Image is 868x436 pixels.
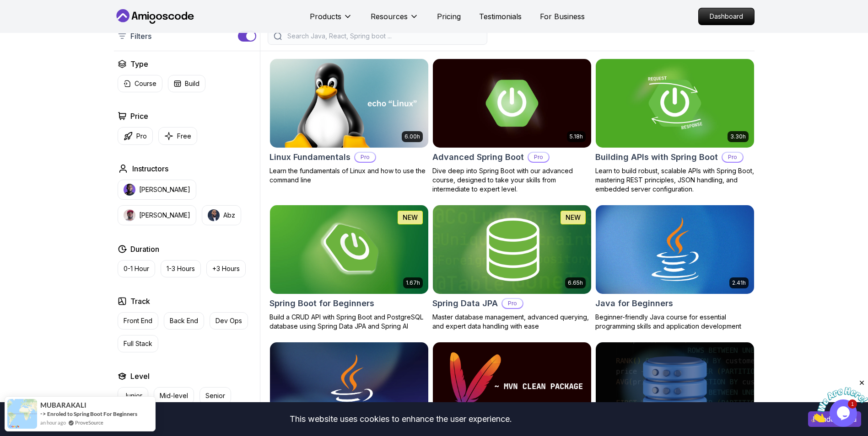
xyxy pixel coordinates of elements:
[403,213,418,222] p: NEW
[132,163,168,174] h2: Instructors
[40,410,46,417] span: ->
[698,8,755,25] a: Dashboard
[161,260,201,277] button: 1-3 Hours
[118,205,196,225] button: instructor img[PERSON_NAME]
[124,391,142,400] p: Junior
[270,313,429,331] p: Build a CRUD API with Spring Boot and PostgreSQL database using Spring Data JPA and Spring AI
[270,342,428,431] img: Java for Developers card
[124,209,135,221] img: instructor img
[212,264,240,273] p: +3 Hours
[164,312,204,330] button: Back End
[432,205,592,331] a: Spring Data JPA card6.65hNEWSpring Data JPAProMaster database management, advanced querying, and ...
[404,133,420,140] p: 6.00h
[270,59,428,148] img: Linux Fundamentals card
[270,58,429,185] a: Linux Fundamentals card6.00hLinux FundamentalsProLearn the fundamentals of Linux and how to use t...
[595,313,755,331] p: Beginner-friendly Java course for essential programming skills and application development
[432,297,498,310] h2: Spring Data JPA
[136,132,147,141] p: Pro
[139,185,190,194] p: [PERSON_NAME]
[699,8,754,25] p: Dashboard
[502,299,523,308] p: Pro
[118,180,196,200] button: instructor img[PERSON_NAME]
[570,133,583,140] p: 5.18h
[730,133,746,140] p: 3.30h
[118,260,155,277] button: 0-1 Hour
[595,58,755,194] a: Building APIs with Spring Boot card3.30hBuilding APIs with Spring BootProLearn to build robust, s...
[130,31,151,42] p: Filters
[170,316,198,325] p: Back End
[432,58,592,194] a: Advanced Spring Boot card5.18hAdvanced Spring BootProDive deep into Spring Boot with our advanced...
[270,166,429,185] p: Learn the fundamentals of Linux and how to use the command line
[270,205,429,331] a: Spring Boot for Beginners card1.67hNEWSpring Boot for BeginnersBuild a CRUD API with Spring Boot ...
[124,184,135,196] img: instructor img
[371,11,408,22] p: Resources
[566,213,581,222] p: NEW
[208,209,220,221] img: instructor img
[540,11,585,22] a: For Business
[528,153,549,162] p: Pro
[722,153,743,162] p: Pro
[310,11,352,29] button: Products
[596,342,754,431] img: Advanced Databases card
[135,79,156,88] p: Course
[7,409,794,429] div: This website uses cookies to enhance the user experience.
[433,342,591,431] img: Maven Essentials card
[595,166,755,194] p: Learn to build robust, scalable APIs with Spring Boot, mastering REST principles, JSON handling, ...
[216,316,242,325] p: Dev Ops
[432,151,524,164] h2: Advanced Spring Boot
[118,312,158,330] button: Front End
[124,264,149,273] p: 0-1 Hour
[811,379,868,422] iframe: chat widget
[185,79,199,88] p: Build
[595,151,718,164] h2: Building APIs with Spring Boot
[732,279,746,287] p: 2.41h
[223,211,235,220] p: Abz
[130,371,150,382] h2: Level
[432,313,592,331] p: Master database management, advanced querying, and expert data handling with ease
[7,399,37,429] img: provesource social proof notification image
[177,132,191,141] p: Free
[596,59,754,148] img: Building APIs with Spring Boot card
[433,59,591,148] img: Advanced Spring Boot card
[355,153,375,162] p: Pro
[130,58,148,69] h2: Type
[118,335,158,352] button: Full Stack
[310,11,341,22] p: Products
[118,75,162,92] button: Course
[139,211,190,220] p: [PERSON_NAME]
[808,411,861,427] button: Accept cookies
[160,391,188,400] p: Mid-level
[406,279,420,287] p: 1.67h
[286,32,481,41] input: Search Java, React, Spring boot ...
[206,260,246,277] button: +3 Hours
[130,244,159,255] h2: Duration
[429,203,595,296] img: Spring Data JPA card
[167,264,195,273] p: 1-3 Hours
[118,127,153,145] button: Pro
[47,410,137,417] a: Enroled to Spring Boot For Beginners
[479,11,522,22] a: Testimonials
[270,297,374,310] h2: Spring Boot for Beginners
[596,205,754,294] img: Java for Beginners card
[202,205,241,225] button: instructor imgAbz
[75,419,103,426] a: ProveSource
[437,11,461,22] a: Pricing
[432,166,592,194] p: Dive deep into Spring Boot with our advanced course, designed to take your skills from intermedia...
[199,387,231,404] button: Senior
[371,11,419,29] button: Resources
[40,419,66,426] span: an hour ago
[210,312,248,330] button: Dev Ops
[568,279,583,287] p: 6.65h
[124,339,152,348] p: Full Stack
[270,151,350,164] h2: Linux Fundamentals
[270,205,428,294] img: Spring Boot for Beginners card
[595,205,755,331] a: Java for Beginners card2.41hJava for BeginnersBeginner-friendly Java course for essential program...
[154,387,194,404] button: Mid-level
[158,127,197,145] button: Free
[205,391,225,400] p: Senior
[130,296,150,307] h2: Track
[40,401,86,409] span: MUBARAKALI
